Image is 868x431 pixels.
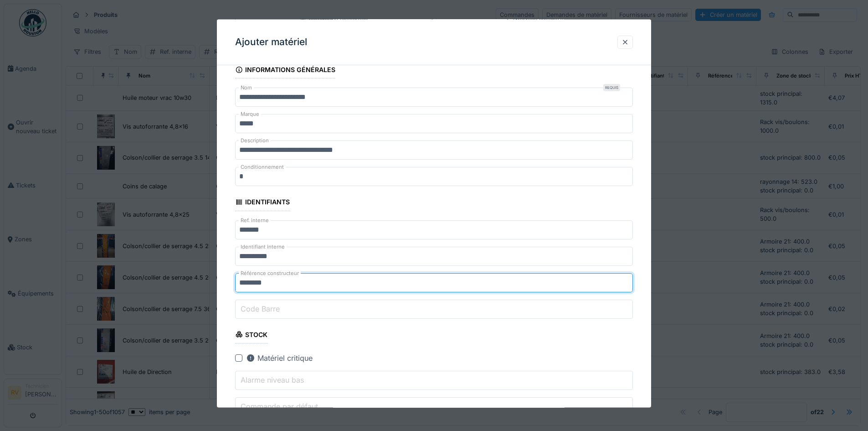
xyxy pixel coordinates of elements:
[239,163,286,171] label: Conditionnement
[246,352,313,363] div: Matériel critique
[235,63,335,78] div: Informations générales
[239,303,282,314] label: Code Barre
[235,327,267,343] div: Stock
[239,84,254,92] label: Nom
[235,195,290,211] div: Identifiants
[239,137,271,145] label: Description
[239,269,301,277] label: Référence constructeur
[239,400,320,411] label: Commande par défaut
[239,216,271,224] label: Ref. interne
[235,36,307,48] h3: Ajouter matériel
[239,110,261,118] label: Marque
[239,374,306,385] label: Alarme niveau bas
[603,84,620,91] div: Requis
[239,243,287,250] label: Identifiant interne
